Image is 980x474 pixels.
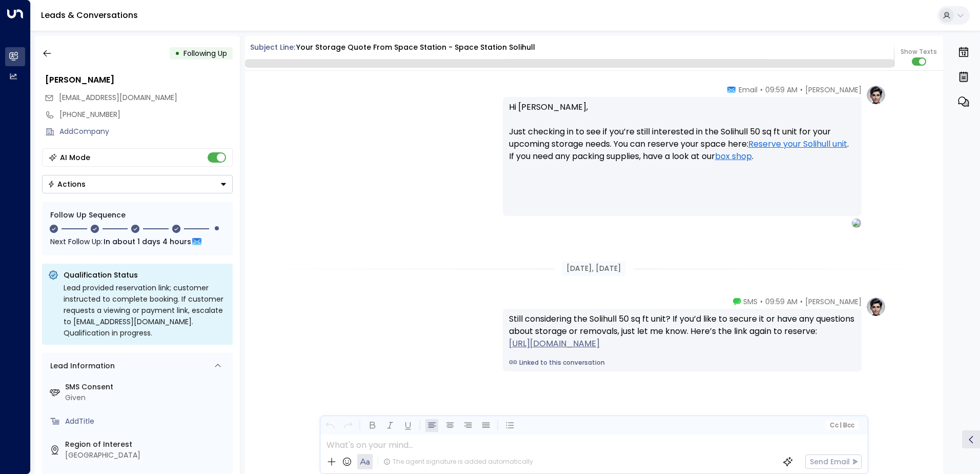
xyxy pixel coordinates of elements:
span: SMS [743,297,758,307]
div: Lead Information [47,361,115,371]
button: Cc|Bcc [825,421,858,430]
span: • [760,85,763,95]
p: Qualification Status [64,270,227,280]
span: 09:59 AM [765,85,798,95]
label: SMS Consent [65,382,229,392]
div: [PHONE_NUMBER] [59,109,233,120]
div: AddCompany [59,126,233,137]
a: Reserve your Solihull unit [748,138,847,150]
img: profile-logo.png [866,85,886,105]
span: Cc Bcc [829,422,854,429]
span: Email [739,85,758,95]
span: Subject Line: [250,42,295,52]
div: Given [65,392,229,403]
span: [PERSON_NAME] [805,85,862,95]
span: In about 1 days 4 hours [104,236,191,247]
button: Redo [341,419,354,432]
span: | [840,422,842,429]
a: Linked to this conversation [509,358,855,367]
div: AI Mode [60,152,90,163]
div: Follow Up Sequence [50,210,224,221]
p: Hi [PERSON_NAME], Just checking in to see if you’re still interested in the Solihull 50 sq ft uni... [509,101,855,175]
div: • [175,44,180,63]
label: Region of Interest [65,439,229,450]
img: COSSIEBCFC@YAHOO.CO.UK [852,219,861,228]
span: • [760,297,763,307]
span: • [800,297,803,307]
span: 09:59 AM [765,297,798,307]
div: The agent signature is added automatically [383,457,533,466]
span: Show Texts [901,47,937,56]
div: [PERSON_NAME] [45,74,233,86]
span: [PERSON_NAME] [805,297,862,307]
div: Actions [48,180,86,189]
div: Your storage quote from Space Station - Space Station Solihull [296,42,535,53]
div: [DATE], [DATE] [562,261,625,276]
button: Undo [323,419,336,432]
div: AddTitle [65,416,229,427]
a: box shop [715,150,752,163]
div: [GEOGRAPHIC_DATA] [65,450,229,461]
a: Leads & Conversations [41,9,138,21]
span: [EMAIL_ADDRESS][DOMAIN_NAME] [59,92,177,103]
div: Still considering the Solihull 50 sq ft unit? If you’d like to secure it or have any questions ab... [509,313,855,350]
img: profile-logo.png [866,297,886,317]
span: • [800,85,803,95]
div: Lead provided reservation link; customer instructed to complete booking. If customer requests a v... [64,282,227,339]
a: [URL][DOMAIN_NAME] [509,338,600,350]
div: Next Follow Up: [50,236,224,247]
div: Button group with a nested menu [42,175,233,193]
span: Following Up [183,48,227,58]
button: Actions [42,175,233,193]
span: cossiebcfc@yahoo.co.uk [59,92,177,103]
